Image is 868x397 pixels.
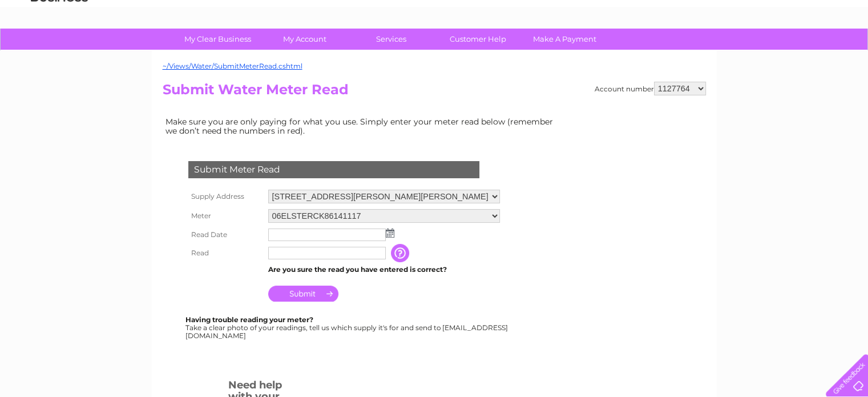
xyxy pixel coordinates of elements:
[769,49,785,57] a: Blog
[163,62,302,70] a: ~/Views/Water/SubmitMeterRead.cshtml
[518,29,612,50] a: Make A Payment
[257,29,352,50] a: My Account
[653,6,732,20] a: 0333 014 3131
[185,244,265,262] th: Read
[171,29,265,50] a: My Clear Business
[431,29,525,50] a: Customer Help
[185,316,510,339] div: Take a clear photo of your readings, tell us which supply it's for and send to [EMAIL_ADDRESS][DO...
[185,206,265,226] th: Meter
[188,161,479,178] div: Submit Meter Read
[185,315,313,324] b: Having trouble reading your meter?
[30,30,88,65] img: logo.png
[165,6,704,55] div: Clear Business is a trading name of Verastar Limited (registered in [GEOGRAPHIC_DATA] No. 3667643...
[185,187,265,206] th: Supply Address
[667,49,689,57] a: Water
[344,29,438,50] a: Services
[185,226,265,244] th: Read Date
[728,49,762,57] a: Telecoms
[163,82,706,103] h2: Submit Water Meter Read
[595,82,706,95] div: Account number
[830,49,857,57] a: Log out
[696,49,721,57] a: Energy
[268,286,338,302] input: Submit
[391,244,411,262] input: Information
[792,49,820,57] a: Contact
[265,262,503,277] td: Are you sure the read you have entered is correct?
[386,228,394,238] img: ...
[163,114,562,138] td: Make sure you are only paying for what you use. Simply enter your meter read below (remember we d...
